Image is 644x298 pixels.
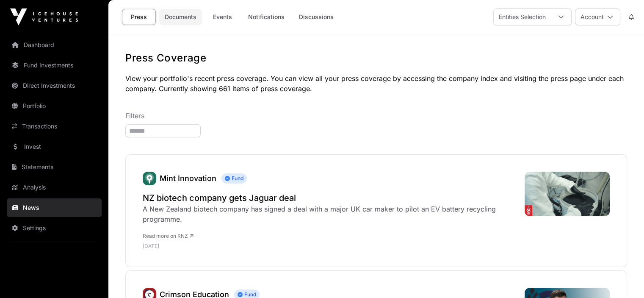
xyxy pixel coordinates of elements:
[7,76,102,95] a: Direct Investments
[143,192,516,204] a: NZ biotech company gets Jaguar deal
[125,111,627,121] p: Filters
[125,51,627,65] h1: Press Coverage
[7,137,102,156] a: Invest
[143,233,193,239] a: Read more on RNZ
[143,172,156,185] a: Mint Innovation
[205,9,239,25] a: Events
[143,172,156,185] img: Mint.svg
[159,9,202,25] a: Documents
[122,9,156,25] a: Press
[494,9,551,25] div: Entities Selection
[143,243,516,250] p: [DATE]
[125,73,627,94] p: View your portfolio's recent press coverage. You can view all your press coverage by accessing th...
[143,204,516,224] div: A New Zealand biotech company has signed a deal with a major UK car maker to pilot an EV battery ...
[10,8,78,25] img: Icehouse Ventures Logo
[293,9,339,25] a: Discussions
[7,117,102,136] a: Transactions
[7,158,102,176] a: Statements
[243,9,290,25] a: Notifications
[221,173,247,184] span: Fund
[7,36,102,54] a: Dashboard
[602,257,644,298] iframe: Chat Widget
[160,174,216,183] a: Mint Innovation
[7,56,102,75] a: Fund Investments
[7,219,102,237] a: Settings
[575,8,620,25] button: Account
[7,198,102,217] a: News
[7,178,102,197] a: Analysis
[525,172,610,216] img: 4K2DXWV_687835b9ce478d6e7495c317_Mint_2_jpg.png
[7,97,102,115] a: Portfolio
